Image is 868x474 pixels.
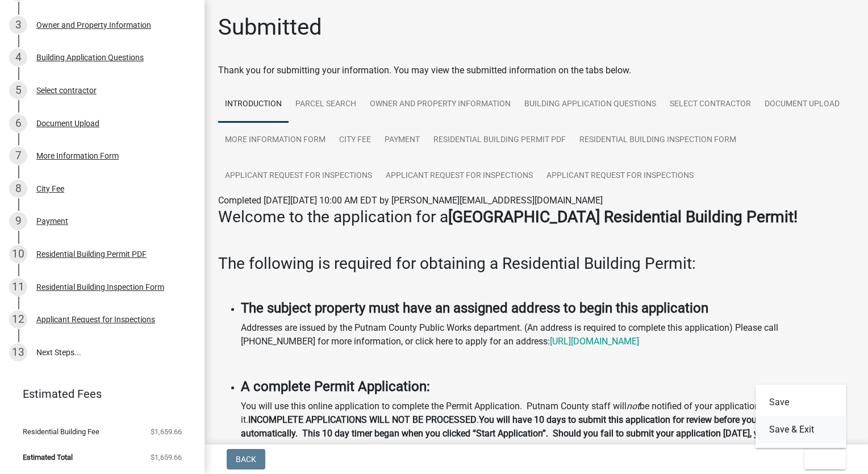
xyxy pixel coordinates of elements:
[241,400,854,454] p: You will use this online application to complete the Permit Application. Putnam County staff will...
[36,185,64,193] div: City Fee
[9,147,27,165] div: 7
[9,48,27,66] div: 4
[813,455,830,464] span: Exit
[218,254,854,273] h3: The following is required for obtaining a Residential Building Permit:
[289,86,363,123] a: Parcel search
[241,300,708,316] strong: The subject property must have an assigned address to begin this application
[241,414,844,452] strong: You will have 10 days to submit this application for review before your application is closed aut...
[36,250,147,258] div: Residential Building Permit PDF
[218,86,289,123] a: Introduction
[218,195,603,206] span: Completed [DATE][DATE] 10:00 AM EDT by [PERSON_NAME][EMAIL_ADDRESS][DOMAIN_NAME]
[218,158,379,194] a: Applicant Request for Inspections
[9,16,27,34] div: 3
[36,152,119,160] div: More Information Form
[218,122,332,159] a: More Information Form
[36,217,68,225] div: Payment
[151,454,182,461] span: $1,659.66
[9,310,27,329] div: 12
[241,321,854,348] p: Addresses are issued by the Putnam County Public Works department. (An address is required to com...
[518,86,663,123] a: Building Application Questions
[36,21,151,29] div: Owner and Property Information
[9,180,27,198] div: 8
[573,122,743,159] a: Residential Building Inspection Form
[227,449,265,469] button: Back
[804,449,846,469] button: Exit
[427,122,573,159] a: Residential Building Permit PDF
[36,283,164,291] div: Residential Building Inspection Form
[218,64,854,77] div: Thank you for submitting your information. You may view the submitted information on the tabs below.
[663,86,758,123] a: Select contractor
[218,207,854,227] h3: Welcome to the application for a
[550,336,639,347] a: [URL][DOMAIN_NAME]
[23,454,73,461] span: Estimated Total
[9,245,27,263] div: 10
[9,81,27,99] div: 5
[23,428,99,435] span: Residential Building Fee
[448,207,798,226] strong: [GEOGRAPHIC_DATA] Residential Building Permit!
[379,158,540,194] a: Applicant Request for Inspections
[218,14,322,41] h1: Submitted
[332,122,378,159] a: City Fee
[363,86,518,123] a: Owner and Property Information
[9,343,27,361] div: 13
[540,158,700,194] a: Applicant Request for Inspections
[36,53,144,61] div: Building Application Questions
[9,212,27,230] div: 9
[9,278,27,296] div: 11
[756,416,846,443] button: Save & Exit
[36,119,99,127] div: Document Upload
[9,114,27,132] div: 6
[36,86,97,94] div: Select contractor
[758,86,846,123] a: Document Upload
[236,455,256,464] span: Back
[151,428,182,435] span: $1,659.66
[627,401,640,411] i: not
[378,122,427,159] a: Payment
[248,414,477,425] strong: INCOMPLETE APPLICATIONS WILL NOT BE PROCESSED
[756,384,846,448] div: Exit
[9,382,186,405] a: Estimated Fees
[36,315,155,323] div: Applicant Request for Inspections
[241,379,430,394] strong: A complete Permit Application:
[756,389,846,416] button: Save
